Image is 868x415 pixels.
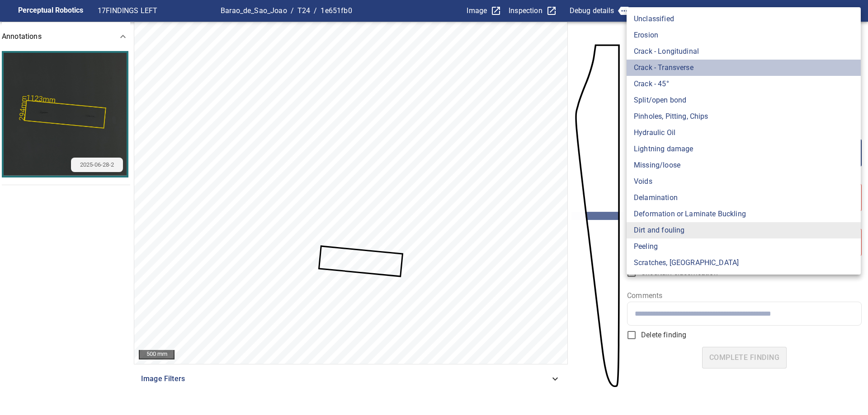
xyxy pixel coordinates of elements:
li: Hydraulic Oil [627,125,861,141]
li: Crack - Transverse [627,60,861,76]
li: Deformation or Laminate Buckling [627,206,861,222]
li: Unclassified [627,11,861,27]
li: Crack - Longitudinal [627,43,861,60]
li: Crack - 45° [627,76,861,92]
li: Pinholes, Pitting, Chips [627,108,861,125]
li: Scratches, [GEOGRAPHIC_DATA] [627,255,861,271]
li: Lightning damage [627,141,861,157]
li: Dirt and fouling [627,222,861,238]
li: Peeling [627,238,861,255]
li: Voids [627,173,861,190]
li: Split/open bond [627,92,861,108]
li: Erosion [627,27,861,43]
li: Delamination [627,190,861,206]
li: Missing/loose [627,157,861,173]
